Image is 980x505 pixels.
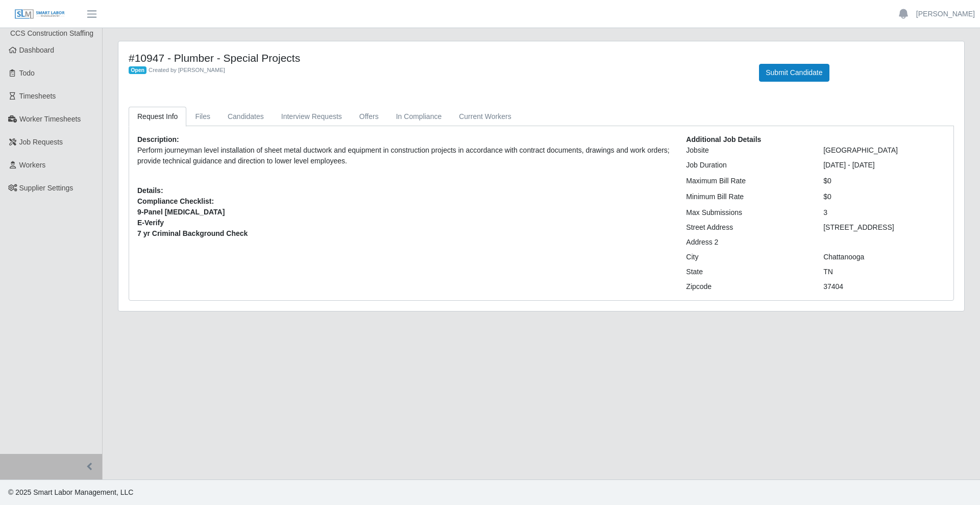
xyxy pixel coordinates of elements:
[19,138,63,146] span: Job Requests
[816,160,953,171] div: [DATE] - [DATE]
[186,107,219,127] a: Files
[137,186,163,195] b: Details:
[19,115,81,123] span: Worker Timesheets
[149,67,225,73] span: Created by [PERSON_NAME]
[686,135,761,143] b: Additional Job Details
[450,107,520,127] a: Current Workers
[19,184,73,192] span: Supplier Settings
[678,160,816,171] div: Job Duration
[678,237,816,248] div: Address 2
[273,107,351,127] a: Interview Requests
[816,281,953,292] div: 37404
[816,207,953,218] div: 3
[137,197,214,205] b: Compliance Checklist:
[816,252,953,262] div: Chattanooga
[916,9,975,19] a: [PERSON_NAME]
[19,46,55,54] span: Dashboard
[678,191,816,202] div: Minimum Bill Rate
[816,191,953,202] div: $0
[14,9,65,20] img: SLM Logo
[219,107,273,127] a: Candidates
[8,488,133,496] span: © 2025 Smart Labor Management, LLC
[129,66,146,75] span: Open
[137,135,179,143] b: Description:
[678,207,816,218] div: Max Submissions
[816,145,953,156] div: [GEOGRAPHIC_DATA]
[678,145,816,156] div: Jobsite
[10,29,93,37] span: CCS Construction Staffing
[678,222,816,233] div: Street Address
[137,228,671,239] span: 7 yr Criminal Background Check
[129,52,744,64] h4: #10947 - Plumber - Special Projects
[678,252,816,262] div: City
[678,281,816,292] div: Zipcode
[129,107,186,127] a: Request Info
[19,92,56,100] span: Timesheets
[816,176,953,186] div: $0
[387,107,451,127] a: In Compliance
[137,207,671,218] span: 9-Panel [MEDICAL_DATA]
[816,222,953,233] div: [STREET_ADDRESS]
[816,267,953,277] div: TN
[678,267,816,277] div: State
[19,161,46,169] span: Workers
[19,69,35,77] span: Todo
[137,145,671,166] p: Perform journeyman level installation of sheet metal ductwork and equipment in construction proje...
[678,176,816,186] div: Maximum Bill Rate
[137,218,671,228] span: E-Verify
[351,107,387,127] a: Offers
[759,64,829,82] button: Submit Candidate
